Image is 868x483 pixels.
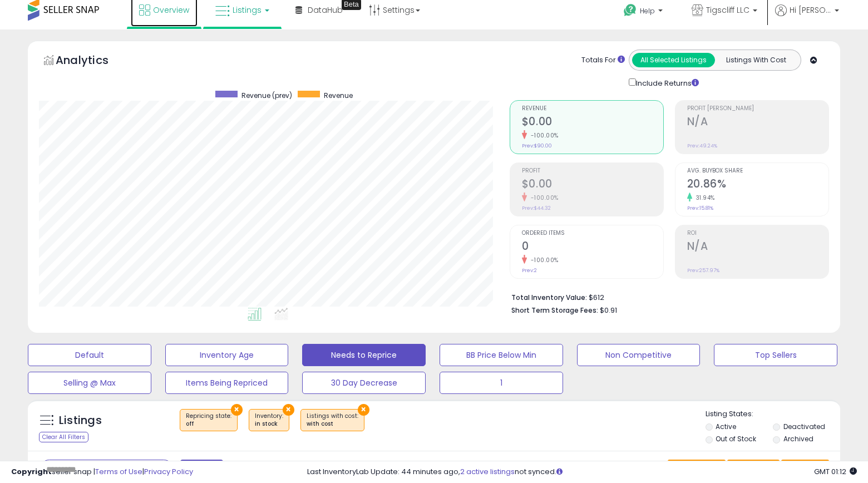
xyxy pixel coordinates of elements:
[522,230,663,236] span: Ordered Items
[283,404,294,416] button: ×
[783,434,813,443] label: Archived
[180,460,223,479] button: Filters
[522,168,663,174] span: Profit
[302,344,426,366] button: Needs to Reprice
[640,6,655,16] span: Help
[231,404,243,416] button: ×
[302,372,426,394] button: 30 Day Decrease
[511,290,821,303] li: $612
[28,372,151,394] button: Selling @ Max
[59,413,102,428] h5: Listings
[39,432,88,442] div: Clear All Filters
[255,420,283,428] div: in stock
[307,412,358,428] span: Listings with cost :
[814,466,857,477] span: 2025-08-18 01:12 GMT
[440,344,563,366] button: BB Price Below Min
[511,305,598,315] b: Short Term Storage Fees:
[241,91,292,100] span: Revenue (prev)
[790,4,831,16] span: Hi [PERSON_NAME]
[11,466,52,477] strong: Copyright
[687,230,828,236] span: ROI
[527,131,559,140] small: -100.00%
[511,293,587,302] b: Total Inventory Value:
[527,194,559,202] small: -100.00%
[687,240,828,255] h2: N/A
[165,372,289,394] button: Items Being Repriced
[522,205,551,211] small: Prev: $44.32
[255,412,283,428] span: Inventory :
[460,466,515,477] a: 2 active listings
[308,4,343,16] span: DataHub
[716,434,756,443] label: Out of Stock
[714,53,797,67] button: Listings With Cost
[522,240,663,255] h2: 0
[440,372,563,394] button: 1
[620,76,712,89] div: Include Returns
[775,4,839,29] a: Hi [PERSON_NAME]
[706,4,749,16] span: Tigscliff LLC
[687,106,828,112] span: Profit [PERSON_NAME]
[144,466,193,477] a: Privacy Policy
[781,460,829,479] button: Actions
[28,344,151,366] button: Default
[522,142,552,149] small: Prev: $90.00
[623,3,637,17] i: Get Help
[522,178,663,193] h2: $0.00
[522,106,663,112] span: Revenue
[783,422,825,431] label: Deactivated
[692,194,715,202] small: 31.94%
[11,467,193,477] div: seller snap | |
[687,267,719,274] small: Prev: 257.97%
[706,409,841,420] p: Listing States:
[324,91,353,100] span: Revenue
[186,412,231,428] span: Repricing state :
[632,53,715,67] button: All Selected Listings
[358,404,369,416] button: ×
[307,467,857,477] div: Last InventoryLab Update: 44 minutes ago, not synced.
[527,256,559,264] small: -100.00%
[233,4,262,16] span: Listings
[153,4,189,16] span: Overview
[716,422,736,431] label: Active
[600,305,617,316] span: $0.91
[165,344,289,366] button: Inventory Age
[687,168,828,174] span: Avg. Buybox Share
[186,420,231,428] div: off
[687,115,828,130] h2: N/A
[687,178,828,193] h2: 20.86%
[56,52,130,71] h5: Analytics
[687,205,713,211] small: Prev: 15.81%
[687,142,717,149] small: Prev: 49.24%
[307,420,358,428] div: with cost
[522,115,663,130] h2: $0.00
[727,460,780,479] button: Columns
[714,344,837,366] button: Top Sellers
[581,55,625,66] div: Totals For
[522,267,537,274] small: Prev: 2
[577,344,701,366] button: Non Competitive
[668,460,726,479] button: Save View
